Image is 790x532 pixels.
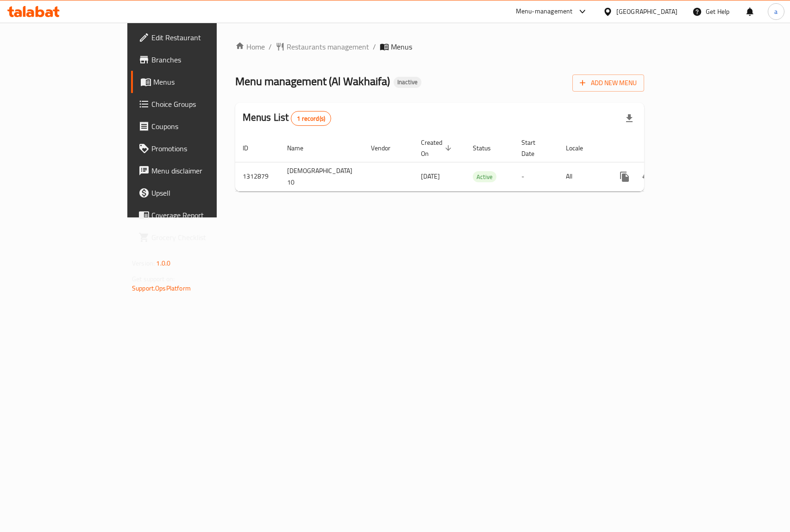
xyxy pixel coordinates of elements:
[131,137,259,160] a: Promotions
[521,137,547,159] span: Start Date
[131,226,259,248] a: Grocery Checklist
[473,172,496,182] span: Active
[287,41,369,52] span: Restaurants management
[291,114,331,123] span: 1 record(s)
[774,6,777,17] span: a
[131,71,259,93] a: Menus
[131,115,259,137] a: Coupons
[473,142,503,154] span: Status
[572,74,644,92] button: Add New Menu
[235,71,390,92] span: Menu management ( Al Wakhaifa )
[287,142,315,154] span: Name
[132,257,155,269] span: Version:
[132,273,175,285] span: Get support on:
[235,134,710,192] table: enhanced table
[394,77,421,88] div: Inactive
[132,282,191,294] a: Support.OpsPlatform
[131,204,259,226] a: Coverage Report
[131,26,259,49] a: Edit Restaurant
[151,121,252,132] span: Coupons
[131,182,259,204] a: Upsell
[156,257,170,269] span: 1.0.0
[373,41,376,52] li: /
[618,107,640,130] div: Export file
[269,41,272,52] li: /
[394,78,421,86] span: Inactive
[636,166,658,188] button: Change Status
[131,49,259,71] a: Branches
[151,143,252,154] span: Promotions
[606,134,710,162] th: Actions
[516,6,573,17] div: Menu-management
[558,162,606,191] td: All
[131,160,259,182] a: Menu disclaimer
[151,165,252,176] span: Menu disclaimer
[421,170,440,182] span: [DATE]
[371,142,402,154] span: Vendor
[243,111,331,126] h2: Menus List
[235,41,644,52] nav: breadcrumb
[614,166,636,188] button: more
[243,142,260,154] span: ID
[151,232,252,243] span: Grocery Checklist
[566,142,595,154] span: Locale
[391,41,412,52] span: Menus
[276,41,369,52] a: Restaurants management
[291,111,331,126] div: Total records count
[151,99,252,110] span: Choice Groups
[151,187,252,198] span: Upsell
[421,137,454,159] span: Created On
[151,54,252,65] span: Branches
[473,171,496,182] div: Active
[151,32,252,43] span: Edit Restaurant
[514,162,558,191] td: -
[280,162,364,191] td: [DEMOGRAPHIC_DATA] 10
[580,77,637,89] span: Add New Menu
[151,210,252,221] span: Coverage Report
[616,6,677,17] div: [GEOGRAPHIC_DATA]
[131,93,259,115] a: Choice Groups
[153,76,252,87] span: Menus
